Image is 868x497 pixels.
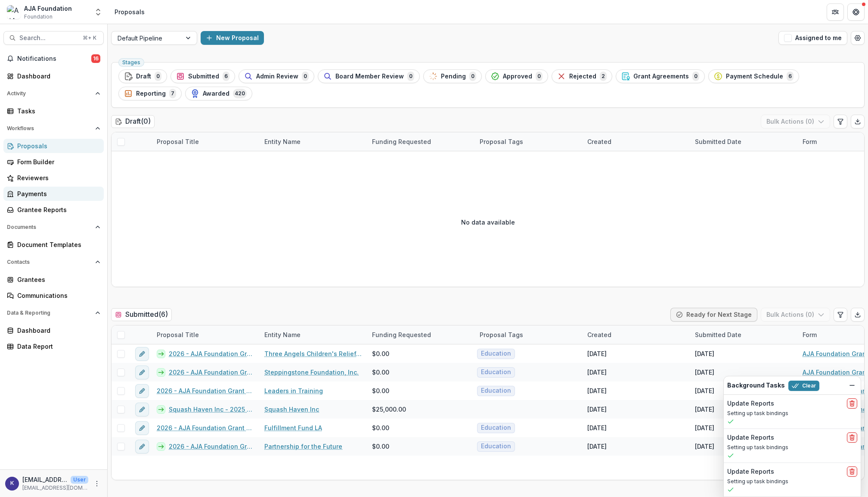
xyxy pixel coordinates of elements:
span: Board Member Review [335,73,404,80]
h2: Background Tasks [727,382,785,389]
button: Open Workflows [3,122,104,135]
div: Submitted Date [690,325,797,344]
span: Draft [136,73,151,80]
button: Open Contacts [3,255,104,269]
div: Form Builder [17,157,97,166]
div: [DATE] [695,423,714,432]
span: $0.00 [372,442,389,451]
button: Assigned to me [778,31,847,45]
div: Created [582,137,617,146]
button: Edit table settings [834,115,847,128]
p: [EMAIL_ADDRESS][DOMAIN_NAME] [22,484,88,492]
span: Notifications [17,55,91,63]
div: Grantee Reports [17,205,97,214]
span: Activity [7,91,92,97]
a: 2026 - AJA Foundation Grant Application [169,442,254,451]
div: Entity Name [259,132,367,151]
button: Dismiss [847,380,857,391]
h2: Update Reports [727,400,774,407]
button: delete [847,466,857,477]
span: $0.00 [372,349,389,358]
div: [DATE] [695,349,714,358]
button: edit [135,421,149,435]
span: Approved [503,73,532,80]
a: Data Report [3,339,104,353]
div: Proposal Tags [474,325,582,344]
p: No data available [461,218,515,227]
button: Edit table settings [834,308,847,322]
button: Grant Agreements0 [616,69,705,83]
span: Pending [441,73,466,80]
a: Squash Haven Inc [264,405,319,414]
span: Payment Schedule [726,73,783,80]
span: Workflows [7,125,92,131]
div: Funding Requested [367,132,474,151]
button: Draft0 [118,69,167,83]
div: Entity Name [259,330,306,339]
button: More [92,478,102,489]
div: Tasks [17,106,97,116]
div: Proposals [115,7,145,16]
a: Payments [3,187,104,201]
button: Partners [827,3,844,21]
button: edit [135,440,149,453]
a: Communications [3,288,104,303]
a: Three Angels Children's Relief, Inc. [264,349,362,358]
div: Proposal Title [152,132,259,151]
div: Created [582,132,690,151]
a: Grantee Reports [3,203,104,217]
span: Documents [7,224,92,230]
div: Payments [17,189,97,198]
a: Reviewers [3,171,104,185]
div: Reviewers [17,173,97,182]
span: $0.00 [372,368,389,377]
div: [DATE] [587,423,607,432]
button: edit [135,384,149,398]
span: Search... [19,34,77,42]
span: 7 [169,89,176,98]
div: Created [582,325,690,344]
button: Ready for Next Stage [670,308,757,322]
button: delete [847,432,857,443]
a: 2026 - AJA Foundation Grant Application [169,349,254,358]
div: Proposal Tags [474,137,528,146]
button: edit [135,347,149,361]
button: Board Member Review0 [318,69,420,83]
button: Awarded420 [185,87,252,100]
p: [EMAIL_ADDRESS][DOMAIN_NAME] [22,475,67,484]
button: New Proposal [201,31,264,45]
div: Communications [17,291,97,300]
a: Leaders in Training [264,386,323,395]
div: Dashboard [17,72,97,81]
a: Grantees [3,272,104,287]
div: Funding Requested [367,137,436,146]
div: Proposal Tags [474,132,582,151]
button: Pending0 [423,69,482,83]
button: delete [847,398,857,409]
button: Bulk Actions (0) [761,115,830,128]
span: 0 [469,72,476,81]
button: Approved0 [485,69,548,83]
div: Entity Name [259,325,367,344]
div: kjarrett@ajafoundation.org [10,481,14,486]
button: Payment Schedule6 [708,69,799,83]
a: Form Builder [3,155,104,169]
img: AJA Foundation [7,5,21,19]
span: Contacts [7,259,92,265]
span: Stages [122,59,140,66]
span: 6 [787,72,794,81]
span: 420 [233,89,247,98]
div: Submitted Date [690,330,747,339]
button: edit [135,403,149,416]
span: 0 [302,72,309,81]
h2: Update Reports [727,434,774,441]
a: 2026 - AJA Foundation Grant Application [157,423,254,432]
span: Submitted [188,73,219,80]
div: AJA Foundation [24,4,72,13]
div: [DATE] [695,386,714,395]
span: Admin Review [256,73,298,80]
div: Proposals [17,141,97,150]
button: Notifications16 [3,52,104,66]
